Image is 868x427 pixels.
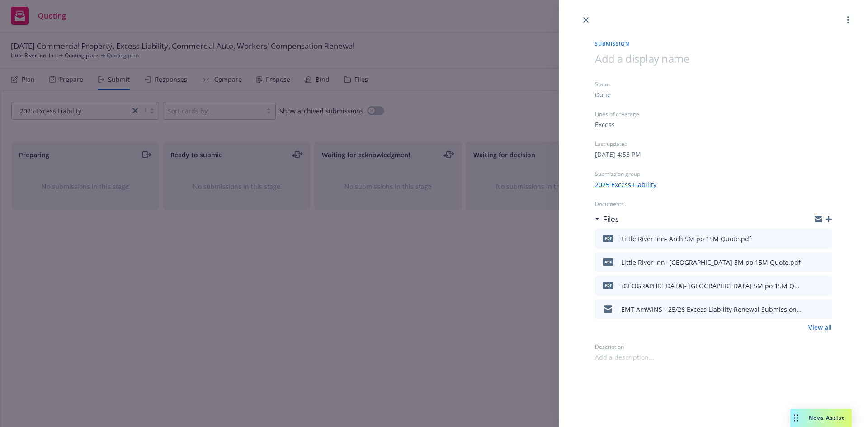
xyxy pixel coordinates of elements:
span: Nova Assist [809,414,844,422]
div: [GEOGRAPHIC_DATA]- [GEOGRAPHIC_DATA] 5M po 15M Quote.pdf [621,281,802,291]
a: more [843,14,854,25]
button: download file [806,280,813,291]
button: preview file [820,233,828,244]
span: Submission [595,40,832,47]
div: EMT AmWINS - 25/26 Excess Liability Renewal Submission.msg [621,305,802,314]
div: Lines of coverage [595,110,832,118]
span: pdf [603,235,613,242]
div: Little River Inn- [GEOGRAPHIC_DATA] 5M po 15M Quote.pdf [621,258,801,267]
div: Submission group [595,170,832,178]
div: [DATE] 4:56 PM [595,150,641,159]
h3: Files [603,213,619,225]
div: Excess [595,120,615,129]
div: Little River Inn- Arch 5M po 15M Quote.pdf [621,234,751,244]
button: preview file [820,257,828,267]
button: download file [806,304,813,314]
span: pdf [603,258,613,265]
button: download file [806,233,813,244]
button: download file [806,257,813,267]
button: preview file [820,304,828,314]
div: Files [595,213,619,225]
div: Drag to move [790,409,802,427]
a: 2025 Excess Liability [595,180,656,189]
span: pdf [603,282,613,289]
a: close [580,14,591,25]
div: Documents [595,200,832,208]
div: Done [595,90,611,99]
div: Status [595,80,832,88]
button: Nova Assist [790,409,852,427]
div: Description [595,343,832,351]
div: Last updated [595,140,832,148]
a: View all [808,323,832,332]
button: preview file [820,280,828,291]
